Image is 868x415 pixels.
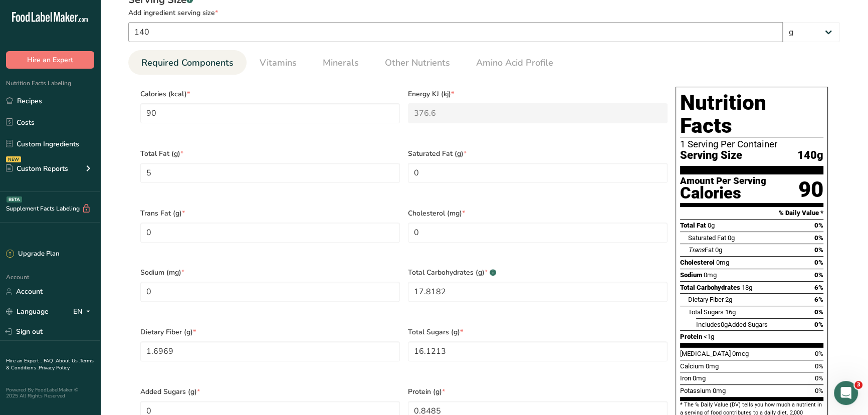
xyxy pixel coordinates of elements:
a: Privacy Policy [39,364,70,371]
span: Dietary Fiber (g) [140,327,400,337]
span: 0% [815,362,823,370]
h1: Nutrition Facts [680,91,823,137]
span: Amino Acid Profile [476,56,553,70]
span: 0% [814,234,823,242]
div: BETA [7,196,22,202]
span: Saturated Fat [688,234,726,242]
div: Custom Reports [6,163,68,174]
span: 0% [814,271,823,279]
span: 0g [728,234,735,242]
span: 0% [814,222,823,229]
span: 0g [708,222,715,229]
div: Upgrade Plan [6,249,59,259]
span: Fat [688,246,714,254]
input: Type your serving size here [128,22,783,42]
div: NEW [6,156,21,162]
span: Total Fat (g) [140,148,400,159]
span: Added Sugars (g) [140,386,400,397]
span: Trans Fat (g) [140,208,400,219]
span: 0% [815,374,823,382]
span: Calories (kcal) [140,89,400,99]
a: FAQ . [44,357,56,364]
span: [MEDICAL_DATA] [680,350,731,357]
span: Potassium [680,387,711,394]
span: Total Carbohydrates [680,284,740,291]
span: Total Carbohydrates (g) [408,267,668,278]
span: 0mg [716,259,729,266]
div: Calories [680,186,766,200]
span: 0mcg [732,350,749,357]
span: 0g [715,246,722,254]
span: Energy KJ (kj) [408,89,668,99]
span: 0% [814,259,823,266]
button: Hire an Expert [6,51,94,69]
span: 18g [742,284,752,291]
span: 0mg [693,374,706,382]
span: 0% [815,387,823,394]
span: 6% [814,284,823,291]
span: Total Fat [680,222,706,229]
span: Includes Added Sugars [696,321,768,328]
span: Protein (g) [408,386,668,397]
span: Cholesterol (mg) [408,208,668,219]
span: Saturated Fat (g) [408,148,668,159]
div: Add ingredient serving size [128,8,840,18]
span: 2g [725,296,732,303]
a: Language [6,303,49,320]
span: 0% [814,246,823,254]
span: Serving Size [680,149,742,162]
span: Dietary Fiber [688,296,724,303]
span: 140g [797,149,823,162]
span: 0mg [704,271,717,279]
span: Protein [680,333,702,340]
div: 1 Serving Per Container [680,139,823,149]
span: Iron [680,374,691,382]
span: Calcium [680,362,704,370]
a: Hire an Expert . [6,357,42,364]
div: Powered By FoodLabelMaker © 2025 All Rights Reserved [6,387,94,399]
span: Total Sugars (g) [408,327,668,337]
span: 3 [854,381,862,389]
span: Required Components [141,56,234,70]
span: Sodium [680,271,702,279]
a: Terms & Conditions . [6,357,94,371]
span: Vitamins [260,56,297,70]
div: Amount Per Serving [680,176,766,186]
span: <1g [704,333,714,340]
span: 6% [814,296,823,303]
span: Other Nutrients [385,56,450,70]
span: Cholesterol [680,259,715,266]
span: 0mg [713,387,726,394]
span: 0% [814,308,823,316]
a: About Us . [56,357,80,364]
span: Minerals [323,56,359,70]
span: 0% [814,321,823,328]
span: 0mg [706,362,719,370]
i: Trans [688,246,705,254]
span: 16g [725,308,736,316]
div: 90 [798,176,823,203]
span: Sodium (mg) [140,267,400,278]
div: EN [73,306,94,318]
span: 0g [721,321,728,328]
span: Total Sugars [688,308,724,316]
section: % Daily Value * [680,207,823,219]
iframe: Intercom live chat [834,381,858,405]
span: 0% [815,350,823,357]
